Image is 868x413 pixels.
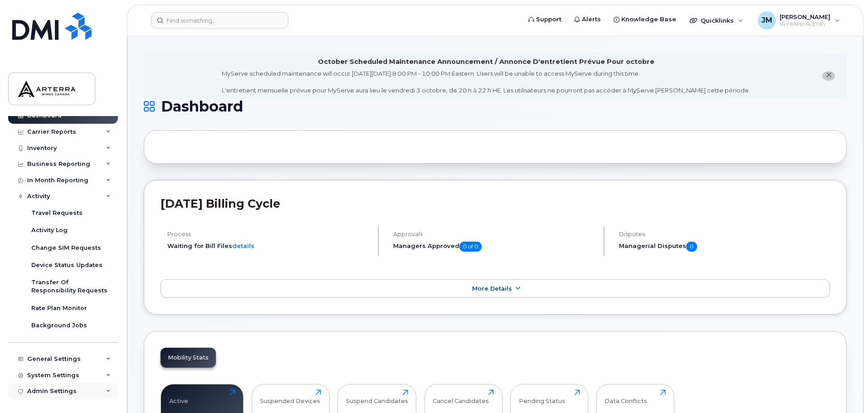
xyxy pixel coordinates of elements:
[161,197,830,210] h2: [DATE] Billing Cycle
[686,242,697,252] span: 0
[169,389,188,404] div: Active
[346,389,408,404] div: Suspend Candidates
[167,231,370,238] h4: Process
[393,242,596,252] h5: Managers Approved
[619,242,830,252] h5: Managerial Disputes
[822,71,835,81] button: close notification
[619,231,830,238] h4: Disputes
[318,57,654,67] div: October Scheduled Maintenance Announcement / Annonce D'entretient Prévue Pour octobre
[167,242,370,250] li: Waiting for Bill Files
[519,389,565,404] div: Pending Status
[459,242,482,252] span: 0 of 0
[222,69,750,95] div: MyServe scheduled maintenance will occur [DATE][DATE] 8:00 PM - 10:00 PM Eastern. Users will be u...
[605,389,647,404] div: Data Conflicts
[433,389,489,404] div: Cancel Candidates
[472,285,512,292] span: More Details
[260,389,320,404] div: Suspended Devices
[161,100,243,113] span: Dashboard
[232,242,254,249] a: details
[393,231,596,238] h4: Approvals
